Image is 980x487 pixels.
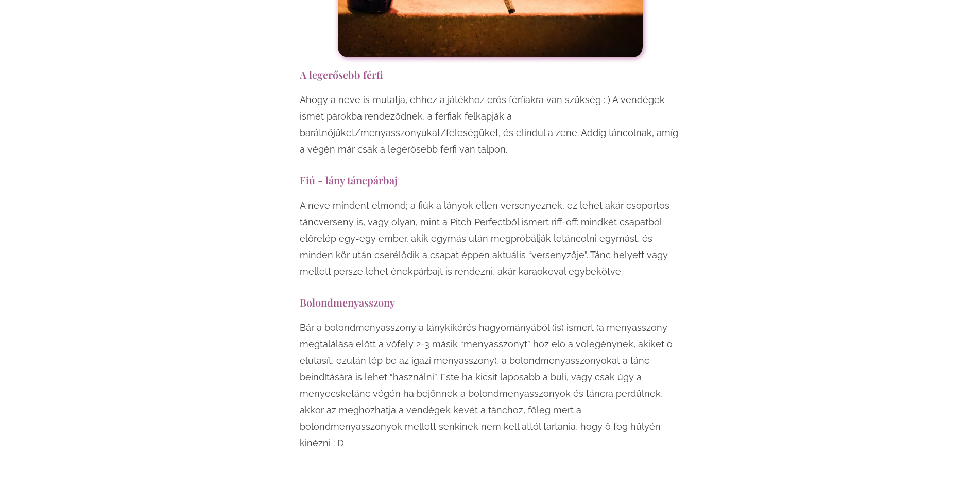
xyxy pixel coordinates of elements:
[300,197,681,280] p: A neve mindent elmond; a fiúk a lányok ellen versenyeznek, ez lehet akár csoportos táncverseny is...
[300,92,681,158] p: Ahogy a neve is mutatja, ehhez a játékhoz erős férfiakra van szükség : ) A vendégek ismét párokba...
[300,68,681,81] h3: A legerősebb férfi
[300,295,681,309] h3: Bolondmenyasszony
[300,320,681,451] p: Bár a bolondmenyasszony a lánykikérés hagyományából (is) ismert (a menyasszony megtalálása előtt ...
[300,173,681,187] h3: Fiú - lány táncpárbaj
